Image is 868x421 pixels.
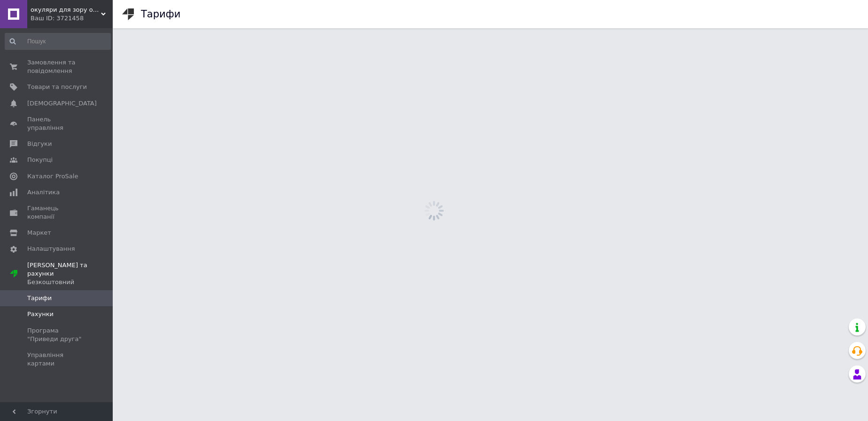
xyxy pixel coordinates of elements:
[141,8,180,20] h1: Тарифи
[27,83,87,91] span: Товари та послуги
[27,326,87,343] span: Програма "Приведи друга"
[27,278,113,286] div: Безкоштовний
[27,99,97,108] span: [DEMOGRAPHIC_DATA]
[27,310,54,318] span: Рахунки
[27,294,52,302] span: Тарифи
[27,58,87,75] span: Замовлення та повідомлення
[27,351,87,368] span: Управління картами
[31,6,101,14] span: окуляри для зору оптом і в роздріб
[27,172,78,181] span: Каталог ProSale
[27,261,113,287] span: [PERSON_NAME] та рахунки
[31,14,113,23] div: Ваш ID: 3721458
[27,245,75,253] span: Налаштування
[27,204,87,221] span: Гаманець компанії
[27,229,51,237] span: Маркет
[27,140,52,148] span: Відгуки
[27,156,53,164] span: Покупці
[5,33,111,50] input: Пошук
[27,188,60,197] span: Аналітика
[27,115,87,132] span: Панель управління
